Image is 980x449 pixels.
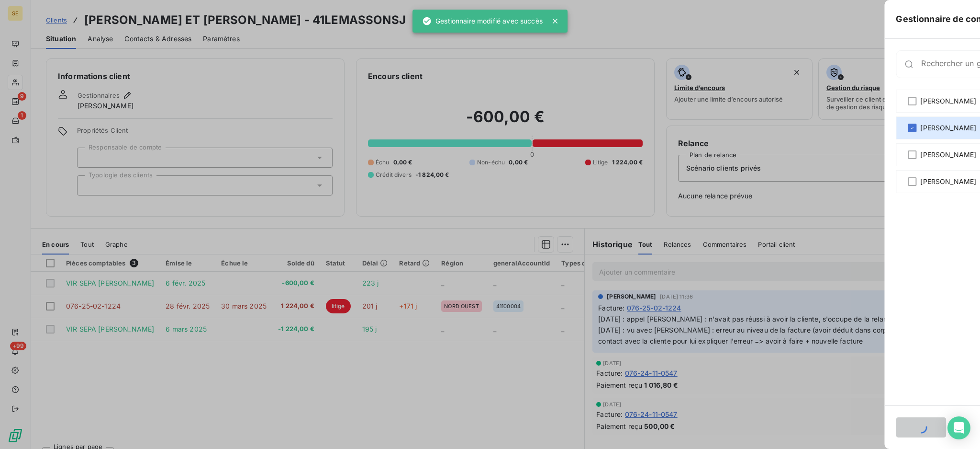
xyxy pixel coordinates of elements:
span: [PERSON_NAME] [920,96,976,106]
span: [PERSON_NAME] [920,177,976,186]
div: Open Intercom Messenger [947,416,970,439]
button: Valider [896,417,946,437]
span: [PERSON_NAME] [920,123,976,133]
span: [PERSON_NAME] [920,150,976,160]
